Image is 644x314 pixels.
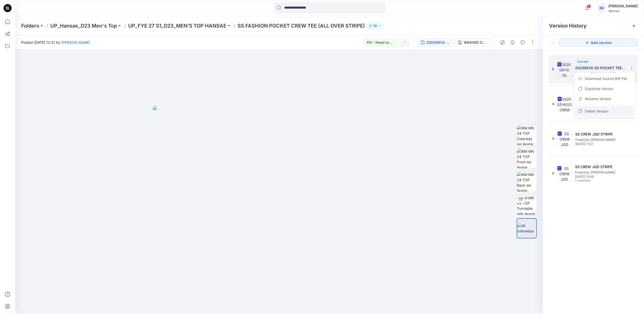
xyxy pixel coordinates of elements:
[552,102,555,106] span: 4.
[417,38,453,47] button: 20250813) SS POCKET TEE_ALL OVER STRIPE H1'26 (포켓스티치 REVISE)
[237,22,365,29] p: SS FASHION POCKET CREW TEE (ALL OVER STRIPE)
[464,40,487,45] div: WASHED OLIVE
[557,62,572,77] img: 20250813) SS POCKET TEE_ALL OVER STRIPE H1'26 (포켓스티치 REVISE)
[549,38,557,47] button: Show Hidden Versions
[517,223,536,234] img: All colorways
[575,179,610,183] span: 1 comment
[575,131,626,137] h5: SS CREW JQD STRIPE
[21,22,39,29] a: Folders
[585,96,611,102] span: Rename Version
[517,125,537,145] img: WM MN 34 TOP Colorway wo Avatar
[575,71,626,76] span: Posted by: Stephanie Kang
[632,24,636,28] button: Close
[597,4,606,13] div: SK
[373,23,377,29] p: 26
[575,170,626,175] span: Posted by: Stephanie Kang
[517,172,537,192] img: WM MN 34 TOP Back wo Avatar
[128,22,226,29] a: UP_FYE 27 S1_D23_MEN’S TOP HANSAE
[575,164,626,170] h5: SS CREW JQD STRIPE
[557,166,572,181] img: SS CREW JQD STRIPE
[557,96,572,111] img: 20250516)SS CREW JQD STRIPE(POCKET REVISE)
[575,137,626,142] span: Posted by: Stephanie Kang
[552,67,555,72] span: 5.
[552,136,555,141] span: 3.
[549,23,587,29] span: Version History
[153,106,406,314] img: eyJhbGciOiJIUzI1NiIsImtpZCI6IjAiLCJzbHQiOiJzZXMiLCJ0eXAiOiJKV1QifQ.eyJkYXRhIjp7InR5cGUiOiJzdG9yYW...
[575,175,626,178] span: [DATE] 13:09
[559,38,638,47] button: Add version
[50,22,117,29] a: UP_Hansae_D23 Men's Top
[575,142,626,146] span: [DATE] 11:27
[587,4,591,8] span: 5
[509,38,517,47] button: Details
[585,76,627,82] span: Download Source BW File
[557,131,572,146] img: SS CREW JQD STRIPE
[608,3,638,9] div: [PERSON_NAME]
[517,195,537,215] img: WM MN 34 TOP Turntable with Avatar
[517,149,537,168] img: WM MN 34 TOP Front wo Avatar
[575,65,626,71] h5: 20250813) SS POCKET TEE_ALL OVER STRIPE H1'26 (포켓스티치 REVISE)
[61,40,90,44] a: [PERSON_NAME]
[426,40,449,45] div: 20250813) SS POCKET TEE_ALL OVER STRIPE H1'26 (포켓스티치 REVISE)
[367,22,383,29] button: 26
[21,40,90,45] span: Posted [DATE] 12:31 by
[608,9,638,13] div: Walmart
[577,60,588,63] span: Current
[455,38,490,47] button: WASHED OLIVE
[585,108,608,114] span: Delete Version
[585,86,613,92] span: Duplicate Version
[552,171,555,175] span: 2.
